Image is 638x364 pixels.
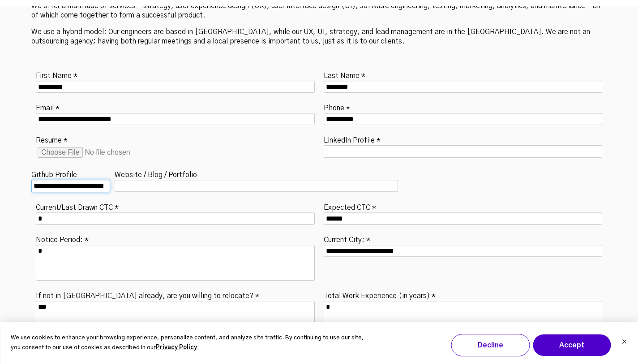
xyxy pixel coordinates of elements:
label: Expected CTC * [324,201,376,212]
label: Current City: * [324,233,370,245]
p: We offer a multitude of services – strategy, user experience design (UX), user Interface design (... [31,1,607,20]
p: We use cookies to enhance your browsing experience, personalize content, and analyze site traffic... [11,333,372,354]
label: Current/Last Drawn CTC * [36,201,119,212]
label: Github Profile [31,168,77,180]
label: First Name * [36,69,77,81]
label: Phone * [324,101,350,113]
label: Last Name * [324,69,365,81]
label: Email * [36,101,60,113]
button: Dismiss cookie banner [621,338,627,347]
label: Notice Period: * [36,233,89,245]
a: Privacy Policy [156,343,197,353]
label: Website / Blog / Portfolio [115,168,197,180]
label: Resume * [36,134,68,145]
label: LinkedIn Profile * [324,134,381,145]
label: Total Work Experience (in years) * [324,289,436,301]
button: Decline [451,334,530,356]
label: If not in [GEOGRAPHIC_DATA] already, are you willing to relocate? * [36,289,259,301]
p: We use a hybrid model: Our engineers are based in [GEOGRAPHIC_DATA], while our UX, UI, strategy, ... [31,27,607,46]
button: Accept [532,334,611,356]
